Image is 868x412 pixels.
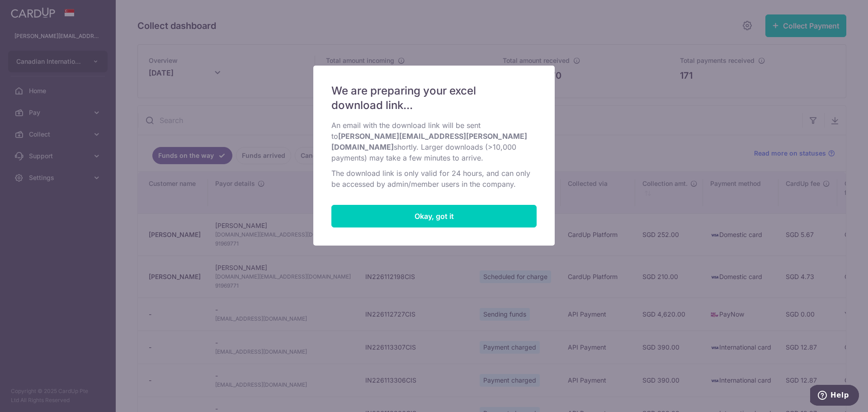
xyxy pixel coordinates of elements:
iframe: Opens a widget where you can find more information [810,385,859,407]
span: Help [20,6,39,14]
p: An email with the download link will be sent to shortly. Larger downloads (>10,000 payments) may ... [331,120,537,163]
b: [PERSON_NAME][EMAIL_ADDRESS][PERSON_NAME][DOMAIN_NAME] [331,132,527,152]
p: The download link is only valid for 24 hours, and can only be accessed by admin/member users in t... [331,168,537,189]
span: We are preparing your excel download link... [331,84,526,113]
button: Close [331,205,537,227]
